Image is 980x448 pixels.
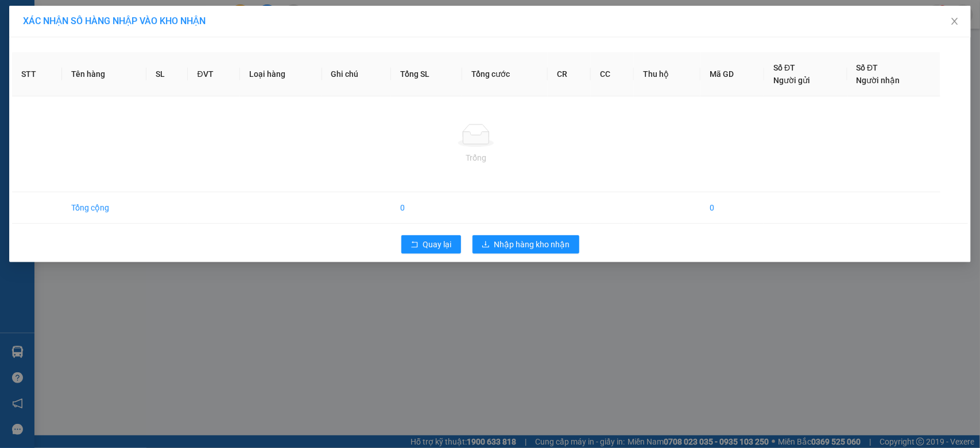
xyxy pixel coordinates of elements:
[472,235,579,254] button: downloadNhập hàng kho nhận
[494,238,570,251] span: Nhập hàng kho nhận
[391,52,463,96] th: Tổng SL
[548,52,591,96] th: CR
[634,52,700,96] th: Thu hộ
[401,235,461,254] button: rollbackQuay lại
[462,52,548,96] th: Tổng cước
[857,76,900,85] span: Người nhận
[700,192,764,224] td: 0
[391,192,463,224] td: 0
[773,76,810,85] span: Người gửi
[21,151,931,164] div: Trống
[482,240,490,250] span: download
[12,52,62,96] th: STT
[240,52,322,96] th: Loại hàng
[591,52,634,96] th: CC
[322,52,391,96] th: Ghi chú
[773,63,795,72] span: Số ĐT
[62,192,146,224] td: Tổng cộng
[23,15,206,26] span: XÁC NHẬN SỐ HÀNG NHẬP VÀO KHO NHẬN
[188,52,239,96] th: ĐVT
[857,63,878,72] span: Số ĐT
[939,6,971,38] button: Close
[146,52,188,96] th: SL
[62,52,146,96] th: Tên hàng
[423,238,452,251] span: Quay lại
[700,52,764,96] th: Mã GD
[410,240,419,250] span: rollback
[950,17,959,26] span: close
